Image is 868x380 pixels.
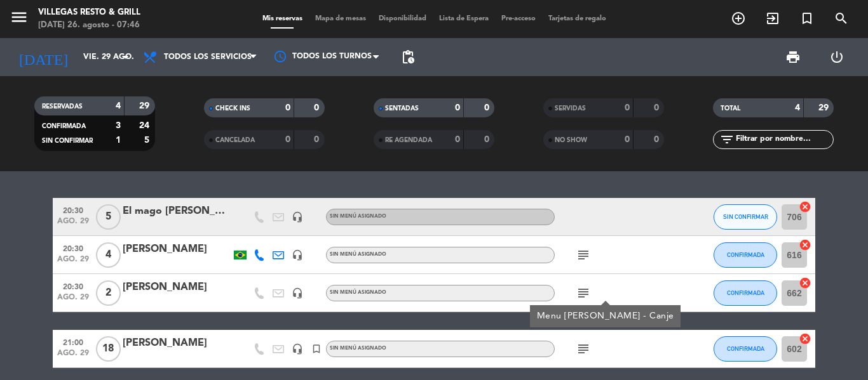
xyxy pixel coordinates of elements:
span: 20:30 [57,240,89,255]
strong: 0 [285,103,290,112]
span: Mapa de mesas [309,15,372,22]
span: 21:00 [57,334,89,349]
strong: 29 [818,103,831,112]
strong: 0 [455,103,460,112]
strong: 0 [484,135,492,144]
button: CONFIRMADA [714,336,777,362]
i: cancel [799,332,811,345]
i: headset_mic [292,287,303,299]
i: subject [576,341,591,357]
i: headset_mic [292,211,303,223]
button: CONFIRMADA [714,280,777,306]
div: [PERSON_NAME] [123,335,231,351]
i: headset_mic [292,249,303,261]
strong: 0 [285,135,290,144]
strong: 0 [484,103,492,112]
i: menu [10,8,29,27]
div: Menu [PERSON_NAME] - Canje [537,310,674,323]
span: Sin menú asignado [330,290,386,295]
span: ago. 29 [57,217,89,232]
strong: 0 [625,103,630,112]
strong: 4 [795,103,800,112]
span: 2 [96,280,121,306]
span: Tarjetas de regalo [542,15,613,22]
strong: 0 [625,135,630,144]
i: exit_to_app [765,11,780,26]
i: filter_list [719,132,735,147]
strong: 3 [116,121,121,130]
strong: 24 [139,121,152,130]
span: SIN CONFIRMAR [723,213,768,220]
span: SENTADAS [385,105,419,112]
strong: 4 [116,102,121,110]
span: print [785,49,801,65]
span: SIN CONFIRMAR [42,138,93,144]
i: turned_in_not [799,11,815,26]
span: ago. 29 [57,349,89,364]
span: ago. 29 [57,255,89,270]
strong: 5 [144,136,152,145]
span: 20:30 [57,278,89,293]
span: CANCELADA [215,137,255,143]
i: cancel [799,200,811,213]
strong: 0 [654,103,661,112]
div: Villegas Resto & Grill [38,6,140,19]
div: LOG OUT [815,38,858,76]
i: power_settings_new [829,49,844,65]
i: subject [576,285,591,301]
div: El mago [PERSON_NAME] [123,203,231,219]
span: NO SHOW [555,137,587,143]
i: turned_in_not [311,343,322,355]
i: search [834,11,849,26]
button: menu [10,8,29,31]
strong: 1 [116,136,121,145]
span: TOTAL [721,105,740,112]
input: Filtrar por nombre... [735,133,833,147]
span: Sin menú asignado [330,214,386,219]
button: SIN CONFIRMAR [714,204,777,230]
span: Mis reservas [256,15,309,22]
span: CONFIRMADA [727,289,764,296]
i: arrow_drop_down [118,49,133,65]
span: Sin menú asignado [330,252,386,257]
span: 20:30 [57,202,89,217]
i: [DATE] [10,43,77,71]
strong: 0 [455,135,460,144]
i: add_circle_outline [731,11,746,26]
span: RE AGENDADA [385,137,432,143]
div: [PERSON_NAME] [123,241,231,258]
span: pending_actions [400,49,416,65]
div: [DATE] 26. agosto - 07:46 [38,19,140,32]
span: 18 [96,336,121,362]
i: headset_mic [292,343,303,355]
strong: 0 [654,135,661,144]
strong: 0 [314,135,322,144]
span: Sin menú asignado [330,346,386,351]
span: ago. 29 [57,293,89,308]
span: Lista de Espera [433,15,495,22]
i: subject [576,247,591,263]
span: CHECK INS [215,105,250,112]
span: 4 [96,242,121,268]
strong: 29 [139,102,152,110]
i: cancel [799,277,811,289]
span: RESERVADAS [42,103,83,110]
div: [PERSON_NAME] [123,279,231,296]
strong: 0 [314,103,322,112]
span: CONFIRMADA [727,345,764,352]
span: 5 [96,204,121,230]
span: Todos los servicios [164,53,252,62]
button: CONFIRMADA [714,242,777,268]
span: CONFIRMADA [42,123,86,129]
span: Pre-acceso [495,15,542,22]
span: Disponibilidad [372,15,433,22]
i: cancel [799,239,811,251]
span: SERVIDAS [555,105,586,112]
span: CONFIRMADA [727,251,764,258]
